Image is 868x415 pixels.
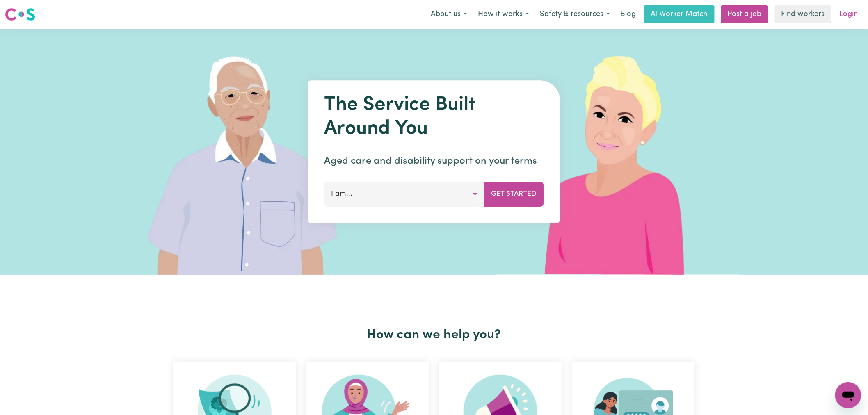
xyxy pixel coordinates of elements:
a: Blog [615,5,641,23]
a: Post a job [721,5,768,23]
p: Aged care and disability support on your terms [324,154,544,169]
button: Safety & resources [535,6,615,23]
button: How it works [473,6,535,23]
iframe: Button to launch messaging window [835,382,861,408]
h1: The Service Built Around You [324,93,544,141]
a: AI Worker Match [644,5,715,23]
img: Careseekers logo [5,7,35,22]
a: Login [835,5,863,23]
button: Get Started [484,182,544,206]
a: Find workers [775,5,831,23]
button: About us [425,6,473,23]
button: I am... [324,182,485,206]
a: Careseekers logo [5,5,35,24]
h2: How can we help you? [168,327,700,343]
